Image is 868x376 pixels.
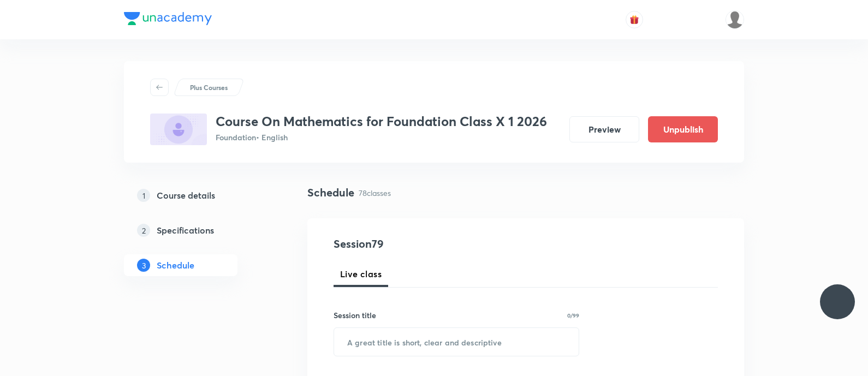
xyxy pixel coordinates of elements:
[137,224,150,237] p: 2
[334,309,376,321] h6: Session title
[334,236,533,252] h4: Session 79
[124,12,212,28] a: Company Logo
[726,10,744,29] img: P Antony
[334,328,579,356] input: A great title is short, clear and descriptive
[216,114,547,129] h3: Course On Mathematics for Foundation Class X 1 2026
[831,295,844,308] img: ttu
[137,189,150,202] p: 1
[157,189,215,202] h5: Course details
[626,11,643,28] button: avatar
[150,114,207,145] img: F99A0170-72A4-40B5-B164-FA744C006CF7_plus.png
[359,187,391,199] p: 78 classes
[124,12,212,25] img: Company Logo
[137,259,150,272] p: 3
[190,82,228,92] p: Plus Courses
[307,184,354,201] h4: Schedule
[157,224,214,237] h5: Specifications
[216,132,547,143] p: Foundation • English
[569,116,639,142] button: Preview
[629,15,639,25] img: avatar
[567,313,579,318] p: 0/99
[124,184,272,206] a: 1Course details
[648,116,718,142] button: Unpublish
[124,219,272,241] a: 2Specifications
[157,259,194,272] h5: Schedule
[340,267,382,280] span: Live class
